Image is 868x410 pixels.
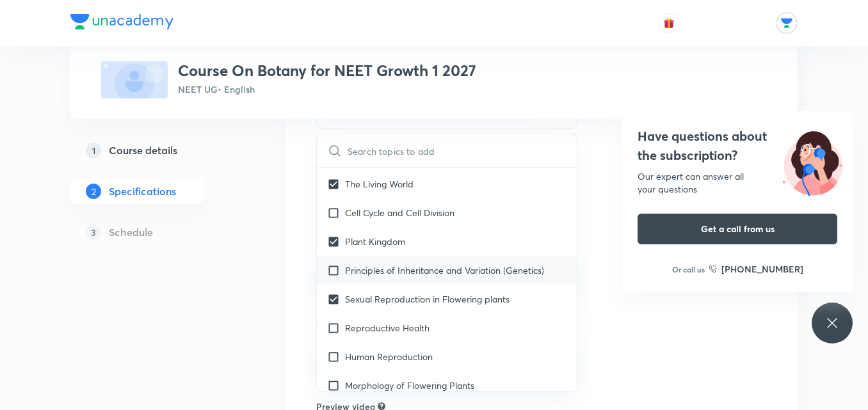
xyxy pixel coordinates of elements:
[345,379,474,392] p: Morphology of Flowering Plants
[178,61,476,80] h3: Course On Botany for NEET Growth 1 2027
[721,262,803,276] h6: [PHONE_NUMBER]
[178,83,476,96] p: NEET UG • English
[776,12,798,34] img: Rajan Naman
[345,206,454,219] p: Cell Cycle and Cell Division
[70,14,173,29] img: Company Logo
[659,13,679,33] button: avatar
[86,143,101,158] p: 1
[709,262,803,276] a: [PHONE_NUMBER]
[345,292,510,306] p: Sexual Reproduction in Flowering plants
[638,127,837,165] h4: Have questions about the subscription?
[109,184,176,199] h5: Specifications
[86,225,101,240] p: 3
[345,177,414,191] p: The Living World
[345,264,544,277] p: Principles of Inheritance and Variation (Genetics)
[345,235,405,248] p: Plant Kingdom
[345,321,430,335] p: Reproductive Health
[101,61,168,99] img: fallback-thumbnail.png
[109,225,153,240] h5: Schedule
[86,184,101,199] p: 2
[109,143,177,158] h5: Course details
[345,350,433,363] p: Human Reproduction
[772,127,853,196] img: ttu_illustration_new.svg
[663,17,675,29] img: avatar
[672,264,705,275] p: Or call us
[70,14,173,33] a: Company Logo
[638,214,837,244] button: Get a call from us
[70,138,245,163] a: 1Course details
[638,170,837,196] div: Our expert can answer all your questions
[348,134,577,167] input: Search topics to add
